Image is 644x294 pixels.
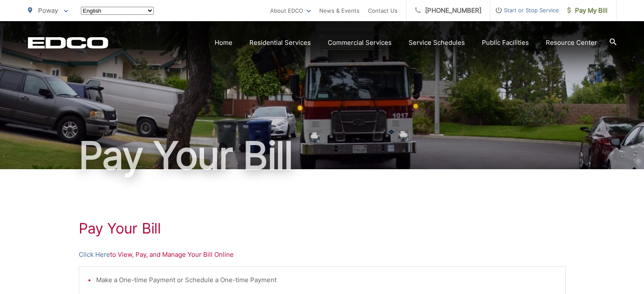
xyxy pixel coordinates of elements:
[409,38,465,48] a: Service Schedules
[28,135,616,177] h1: Pay Your Bill
[328,38,392,48] a: Commercial Services
[368,5,398,16] a: Contact Us
[215,38,232,48] a: Home
[546,38,597,48] a: Resource Center
[79,220,566,237] h1: Pay Your Bill
[270,5,311,16] a: About EDCO
[28,37,108,49] a: EDCD logo. Return to the homepage.
[38,6,58,14] span: Poway
[81,7,154,15] select: Select a language
[96,275,557,285] li: Make a One-time Payment or Schedule a One-time Payment
[79,250,110,260] a: Click Here
[319,5,359,16] a: News & Events
[567,5,608,16] span: Pay My Bill
[79,250,566,260] p: to View, Pay, and Manage Your Bill Online
[249,38,311,48] a: Residential Services
[482,38,529,48] a: Public Facilities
